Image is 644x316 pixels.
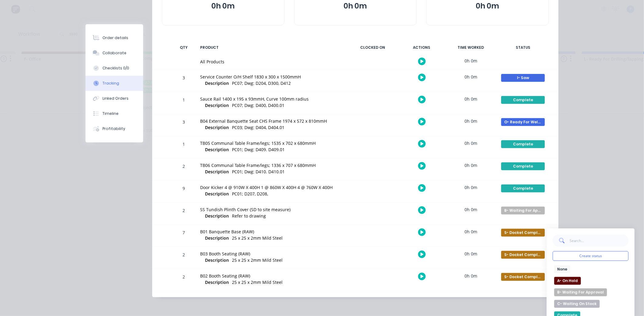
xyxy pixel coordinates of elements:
[232,125,284,130] span: PC03; Dwg: D404, D404.01
[448,41,494,54] div: TIME WORKED
[175,204,193,225] div: 2
[448,225,494,238] div: 0h 0m
[200,162,343,168] div: TB06 Communal Table Frame/legs; 1336 x 707 x 680mmH
[200,206,343,213] div: SS Tundish Plinth Cover (SD to site measure)
[102,96,129,101] div: Linked Orders
[102,126,125,131] div: Profitability
[448,269,494,283] div: 0h 0m
[175,226,193,247] div: 7
[102,81,119,86] div: Tracking
[501,74,545,82] button: I- Saw
[102,50,126,56] div: Collaborate
[232,279,283,285] span: 25 x 25 x 2mm Mild Steel
[232,147,285,152] span: PC01; Dwg: D409. D409.01
[501,74,545,82] div: I- Saw
[399,41,444,54] div: ACTIONS
[86,45,143,61] button: Collaborate
[200,118,343,124] div: B04 External Banquette Seat CHS Frame 1974 x 572 x 810mmH
[200,74,343,80] div: Service Counter O/H Shelf 1830 x 300 x 1500mmH
[554,265,570,273] button: None
[86,121,143,136] button: Profitability
[205,80,229,86] span: Description
[175,71,193,92] div: 3
[554,277,581,285] button: A- On Hold
[433,0,542,12] button: 0h 0m
[554,300,600,308] button: C- Waiting On Stock
[501,96,545,104] div: Complete
[175,181,193,202] div: 9
[501,251,545,259] button: S- Docket Completed
[553,251,629,261] button: Create status
[175,270,193,291] div: 2
[86,106,143,121] button: Timeline
[501,273,545,281] div: S- Docket Completed
[448,181,494,194] div: 0h 0m
[501,140,545,148] button: Complete
[200,140,343,146] div: TB05 Communal Table Frame/legs; 1535 x 702 x 680mmH
[102,111,119,116] div: Timeline
[501,206,545,215] button: B- Waiting For Approval
[501,184,545,193] button: Complete
[448,136,494,150] div: 0h 0m
[175,137,193,158] div: 1
[205,102,229,108] span: Description
[205,213,229,219] span: Description
[200,184,343,191] div: Door Kicker 4 @ 910W X 400H 1 @ 860W X 400H 4 @ 760W X 400H
[501,118,545,126] button: O- Ready For Welding
[86,76,143,91] button: Tracking
[501,96,545,104] button: Complete
[205,124,229,131] span: Description
[448,158,494,172] div: 0h 0m
[232,169,285,175] span: PC01; Dwg: D410. D410.01
[569,235,629,247] input: Search...
[501,207,545,215] div: B- Waiting For Approval
[232,213,266,219] span: Refer to drawing
[205,191,229,197] span: Description
[497,41,549,54] div: STATUS
[501,162,545,171] button: Complete
[232,80,291,86] span: PC07; Dwg: D204, D300, D412
[501,228,545,237] button: S- Docket Completed
[200,96,343,102] div: Sauce Rail 1400 x 195 x 93mmH, Curve 100mm radius
[200,251,343,257] div: B03 Booth Seating (RAW)
[175,115,193,136] div: 3
[102,65,129,71] div: Checklists 0/0
[175,41,193,54] div: QTY
[86,91,143,106] button: Linked Orders
[232,191,268,197] span: PC01; D207, D208,
[205,235,229,241] span: Description
[168,0,278,12] button: 0h 0m
[196,41,346,54] div: PRODUCT
[300,0,410,12] button: 0h 0m
[175,248,193,269] div: 2
[200,228,343,235] div: B01 Banquette Base (RAW)
[205,257,229,263] span: Description
[501,273,545,281] button: S- Docket Completed
[175,159,193,180] div: 2
[205,146,229,153] span: Description
[448,92,494,106] div: 0h 0m
[205,168,229,175] span: Description
[448,247,494,261] div: 0h 0m
[501,185,545,192] div: Complete
[448,114,494,128] div: 0h 0m
[232,102,284,108] span: PC07; Dwg: D400, D400.01
[350,41,395,54] div: CLOCKED ON
[232,257,283,263] span: 25 x 25 x 2mm Mild Steel
[175,93,193,114] div: 1
[102,35,128,41] div: Order details
[554,288,607,296] button: B- Waiting For Approval
[448,70,494,84] div: 0h 0m
[86,61,143,76] button: Checklists 0/0
[232,235,283,241] span: 25 x 25 x 2mm Mild Steel
[200,58,343,65] div: All Products
[86,30,143,45] button: Order details
[200,273,343,279] div: B02 Booth Seating (RAW)
[205,279,229,285] span: Description
[448,203,494,216] div: 0h 0m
